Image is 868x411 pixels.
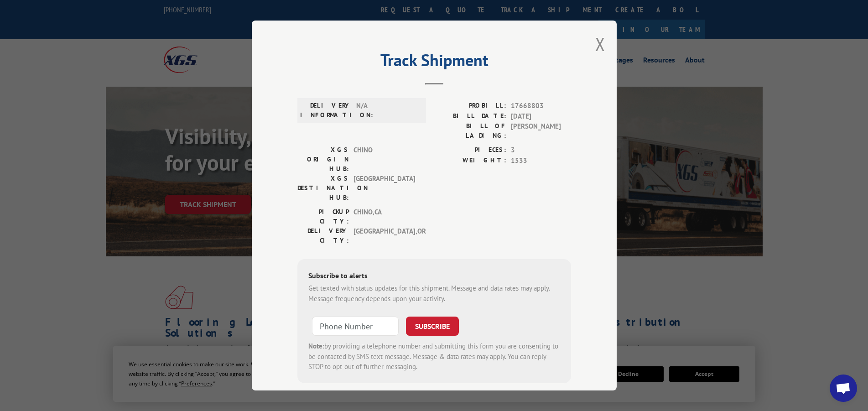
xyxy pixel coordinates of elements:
span: [PERSON_NAME] [511,121,571,140]
span: 17668803 [511,101,571,111]
span: [GEOGRAPHIC_DATA] , OR [353,226,415,245]
label: XGS ORIGIN HUB: [297,145,349,174]
div: Get texted with status updates for this shipment. Message and data rates may apply. Message frequ... [308,283,560,304]
span: 1533 [511,156,571,166]
label: DELIVERY INFORMATION: [300,101,352,120]
span: N/A [356,101,418,120]
label: DELIVERY CITY: [297,226,349,245]
input: Phone Number [312,317,399,336]
span: [GEOGRAPHIC_DATA] [353,174,415,203]
label: WEIGHT: [434,156,506,166]
label: XGS DESTINATION HUB: [297,174,349,203]
label: BILL DATE: [434,111,506,122]
div: by providing a telephone number and submitting this form you are consenting to be contacted by SM... [308,341,560,372]
label: PIECES: [434,145,506,156]
label: PROBILL: [434,101,506,111]
div: Subscribe to alerts [308,270,560,283]
strong: Note: [308,342,324,350]
div: Open chat [830,375,857,402]
span: [DATE] [511,111,571,122]
span: 3 [511,145,571,156]
span: CHINO , CA [353,207,415,226]
button: Close modal [595,32,605,56]
h2: Track Shipment [297,54,571,71]
button: SUBSCRIBE [406,317,459,336]
span: CHINO [353,145,415,174]
label: PICKUP CITY: [297,207,349,226]
label: BILL OF LADING: [434,121,506,140]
